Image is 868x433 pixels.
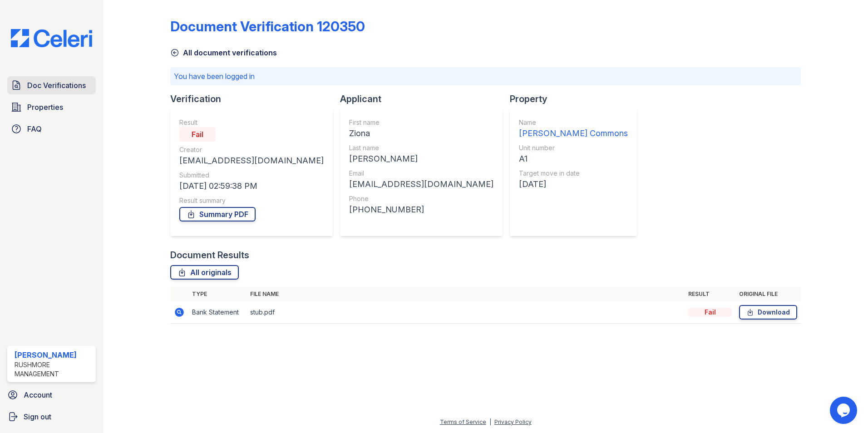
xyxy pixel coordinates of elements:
div: Document Results [170,249,249,261]
td: stub.pdf [247,301,685,324]
a: All originals [170,265,239,280]
div: [PHONE_NUMBER] [349,203,493,216]
a: Privacy Policy [494,418,532,425]
div: Applicant [340,93,510,105]
div: Fail [688,308,732,317]
div: A1 [519,153,628,165]
th: Original file [735,287,801,301]
a: Summary PDF [179,207,256,221]
a: Account [4,386,99,404]
p: You have been logged in [174,71,797,82]
div: Verification [170,93,340,105]
a: All document verifications [170,47,277,58]
a: Sign out [4,408,99,426]
div: Name [519,118,628,127]
div: Rushmore Management [15,360,92,379]
td: Bank Statement [188,301,247,324]
a: Download [739,305,797,320]
div: [DATE] 02:59:38 PM [179,180,324,192]
div: Target move in date [519,169,628,178]
span: Account [24,389,52,400]
a: Doc Verifications [7,76,96,94]
div: First name [349,118,493,127]
div: Submitted [179,171,324,180]
div: Creator [179,145,324,154]
a: Name [PERSON_NAME] Commons [519,118,628,140]
div: [DATE] [519,178,628,191]
th: Result [685,287,735,301]
th: File name [247,287,685,301]
a: FAQ [7,120,96,138]
img: CE_Logo_Blue-a8612792a0a2168367f1c8372b55b34899dd931a85d93a1a3d3e32e68fde9ad4.png [4,29,99,47]
div: Unit number [519,143,628,153]
span: Sign out [24,411,51,422]
div: Last name [349,143,493,153]
div: Phone [349,194,493,203]
div: Fail [179,127,216,142]
div: Result summary [179,196,324,205]
th: Type [188,287,247,301]
div: [PERSON_NAME] Commons [519,127,628,140]
a: Properties [7,98,96,116]
div: [PERSON_NAME] [15,349,92,360]
div: [PERSON_NAME] [349,153,493,165]
div: [EMAIL_ADDRESS][DOMAIN_NAME] [179,154,324,167]
div: Ziona [349,127,493,140]
span: Doc Verifications [27,80,86,91]
span: Properties [27,102,63,113]
div: | [489,418,491,425]
div: Document Verification 120350 [170,18,365,34]
a: Terms of Service [440,418,486,425]
div: Property [510,93,644,105]
iframe: chat widget [830,397,859,424]
div: [EMAIL_ADDRESS][DOMAIN_NAME] [349,178,493,191]
div: Result [179,118,324,127]
div: Email [349,169,493,178]
span: FAQ [27,123,42,134]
